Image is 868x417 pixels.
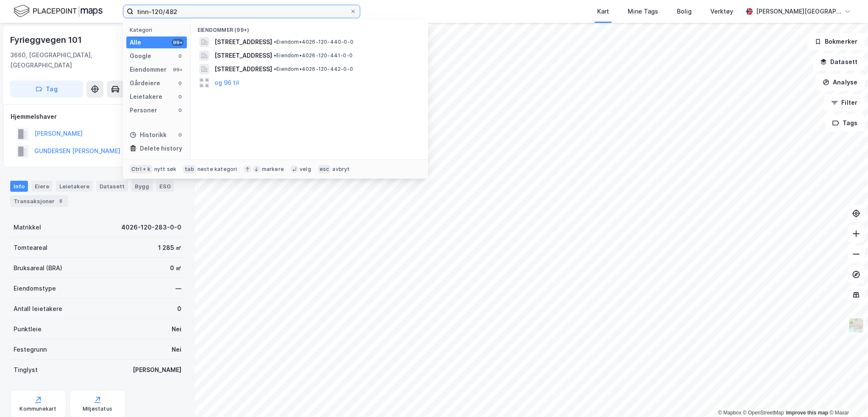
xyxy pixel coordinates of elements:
button: og 96 til [214,78,239,88]
div: [PERSON_NAME][GEOGRAPHIC_DATA] [756,6,841,17]
div: Google [130,51,151,61]
div: Transaksjoner [10,195,68,207]
div: Bolig [677,6,692,17]
span: • [274,66,276,72]
div: 1 285 ㎡ [158,243,181,253]
img: Z [848,317,864,333]
div: 0 [177,107,184,114]
iframe: Chat Widget [826,376,868,417]
div: [PERSON_NAME] [133,365,181,375]
div: Fyrieggvegen 101 [10,33,83,47]
div: Ctrl + k [130,165,153,174]
div: nytt søk [154,166,177,173]
div: Leietakere [56,181,93,192]
img: logo.f888ab2527a4732fd821a326f86c7f29.svg [14,4,103,19]
span: Eiendom • 4026-120-442-0-0 [274,66,353,73]
span: [STREET_ADDRESS] [214,37,272,47]
div: Eiendomstype [14,283,56,294]
div: 0 [177,132,184,138]
div: Delete history [140,143,182,154]
a: Mapbox [718,410,741,416]
div: Verktøy [710,6,733,17]
span: Eiendom • 4026-120-441-0-0 [274,52,353,59]
div: markere [262,166,284,173]
div: Alle [130,37,141,48]
div: Punktleie [14,324,42,334]
div: 99+ [172,39,184,46]
span: • [274,39,276,45]
button: Tags [825,115,865,132]
div: Kommunekart [19,406,56,412]
div: Mine Tags [628,6,658,17]
div: Gårdeiere [130,78,160,88]
div: Leietakere [130,92,162,102]
div: 0 [177,93,184,100]
input: Søk på adresse, matrikkel, gårdeiere, leietakere eller personer [134,5,350,18]
span: [STREET_ADDRESS] [214,64,272,74]
div: Historikk [130,130,167,140]
div: 0 [177,304,181,314]
div: Datasett [96,181,128,192]
div: Bygg [131,181,153,192]
div: — [175,283,181,294]
div: Eiendommer (99+) [191,20,428,35]
div: avbryt [332,166,350,173]
div: 0 [177,53,184,59]
div: 3660, [GEOGRAPHIC_DATA], [GEOGRAPHIC_DATA] [10,50,146,70]
div: 8 [56,197,65,205]
a: Improve this map [786,410,828,416]
div: Festegrunn [14,344,47,355]
div: tab [183,165,196,174]
button: Filter [824,94,865,111]
div: Hjemmelshaver [11,112,184,122]
button: Bokmerker [807,33,865,50]
span: Eiendom • 4026-120-440-0-0 [274,39,353,45]
span: • [274,52,276,59]
span: [STREET_ADDRESS] [214,50,272,61]
div: Kart [597,6,609,17]
div: velg [300,166,311,173]
button: Analyse [815,74,865,91]
div: Bruksareal (BRA) [14,263,62,273]
div: Tinglyst [14,365,38,375]
div: ESG [156,181,174,192]
div: Eiendommer [130,64,167,75]
button: Tag [10,81,83,98]
a: OpenStreetMap [743,410,784,416]
div: Tomteareal [14,243,47,253]
div: 4026-120-283-0-0 [121,222,181,232]
div: Nei [172,324,181,334]
div: 99+ [172,66,184,73]
div: Matrikkel [14,222,41,232]
div: Antall leietakere [14,304,62,314]
div: 0 ㎡ [170,263,181,273]
div: Info [10,181,28,192]
div: esc [318,165,331,174]
div: Personer [130,105,157,115]
div: Eiere [31,181,53,192]
div: neste kategori [198,166,237,173]
div: Kontrollprogram for chat [826,376,868,417]
button: Datasett [813,53,865,70]
div: Nei [172,344,181,355]
div: Kategori [130,27,187,33]
div: Miljøstatus [83,406,112,412]
div: 0 [177,80,184,87]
